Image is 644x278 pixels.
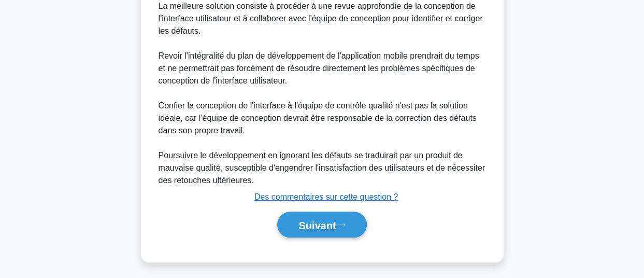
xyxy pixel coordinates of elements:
font: Revoir l'intégralité du plan de développement de l'application mobile prendrait du temps et ne pe... [159,51,479,85]
font: Confier la conception de l'interface à l'équipe de contrôle qualité n'est pas la solution idéale,... [159,101,477,135]
font: Poursuivre le développement en ignorant les défauts se traduirait par un produit de mauvaise qual... [159,151,485,185]
font: Suivant [298,219,336,231]
a: Des commentaires sur cette question ? [254,192,398,201]
button: Suivant [277,212,366,238]
font: La meilleure solution consiste à procéder à une revue approfondie de la conception de l'interface... [159,2,483,35]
